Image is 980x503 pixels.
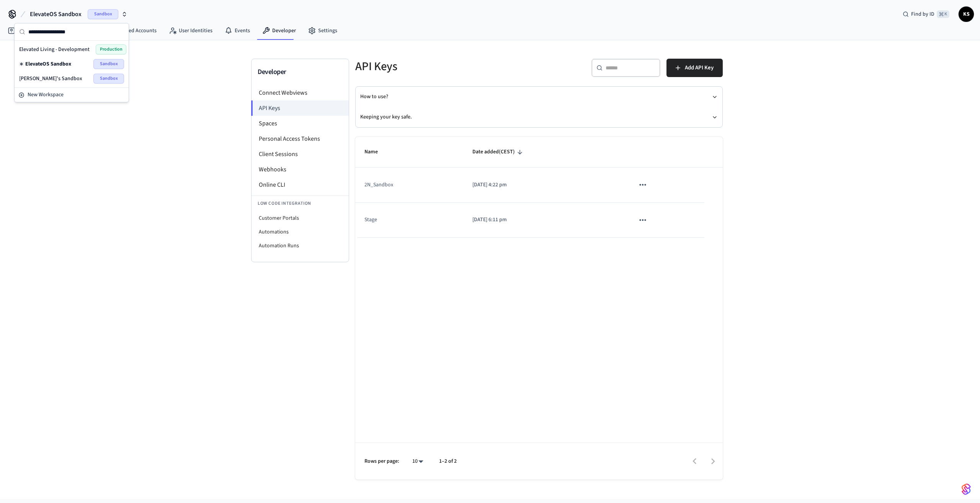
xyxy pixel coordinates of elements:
span: Name [364,146,388,158]
a: Developer [256,24,302,38]
span: Elevated Living - Development [19,46,90,53]
li: Personal Access Tokens [252,131,349,146]
span: ElevateOS Sandbox [25,60,71,68]
span: Sandbox [93,59,124,69]
h3: Developer [258,67,343,77]
td: 2N_Sandbox [355,168,463,202]
span: Date added(CEST) [472,146,525,158]
button: New Workspace [15,89,128,101]
button: KS [959,7,974,22]
div: Find by ID⌘ K [897,7,955,21]
table: sticky table [355,137,723,238]
span: KS [959,7,973,21]
p: 1–2 of 2 [439,457,457,465]
p: Rows per page: [364,457,399,465]
p: [DATE] 4:22 pm [472,181,616,189]
button: Add API Key [666,59,723,77]
a: User Identities [163,24,219,38]
a: Devices [2,24,41,38]
button: Keeping your key safe. [360,107,718,127]
li: Automations [252,225,349,239]
span: ElevateOS Sandbox [30,10,82,19]
li: Customer Portals [252,211,349,225]
span: New Workspace [28,91,64,99]
span: Add API Key [685,63,714,73]
span: ⌘ K [937,10,949,18]
li: Webhooks [252,162,349,177]
div: Suggestions [15,41,129,87]
li: Spaces [252,116,349,131]
img: SeamLogoGradient.69752ec5.svg [962,483,971,495]
li: Automation Runs [252,239,349,253]
span: Sandbox [88,9,118,19]
a: Settings [302,24,343,38]
li: Low Code Integration [252,196,349,211]
span: [PERSON_NAME]'s Sandbox [19,75,82,82]
p: [DATE] 6:11 pm [472,216,616,224]
span: Sandbox [93,74,124,84]
td: Stage [355,203,463,238]
span: Production [96,44,126,54]
h5: API Keys [355,59,534,74]
li: API Keys [251,100,349,116]
button: How to use? [360,87,718,107]
div: 10 [408,456,427,467]
span: Find by ID [911,10,934,18]
li: Online CLI [252,177,349,192]
a: Events [219,24,256,38]
li: Client Sessions [252,146,349,162]
li: Connect Webviews [252,85,349,100]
